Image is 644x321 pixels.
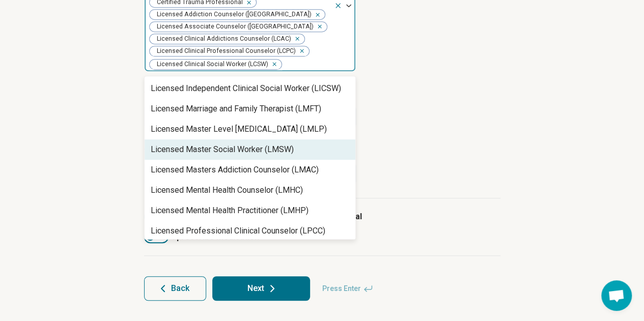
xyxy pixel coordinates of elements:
[151,225,325,237] div: Licensed Professional Clinical Counselor (LPCC)
[151,143,294,156] div: Licensed Master Social Worker (LMSW)
[151,123,327,135] div: Licensed Master Level [MEDICAL_DATA] (LMLP)
[151,164,319,176] div: Licensed Masters Addiction Counselor (LMAC)
[151,103,321,115] div: Licensed Marriage and Family Therapist (LMFT)
[144,276,206,301] button: Back
[150,46,299,56] span: Licensed Clinical Professional Counselor (LCPC)
[150,34,294,44] span: Licensed Clinical Addictions Counselor (LCAC)
[151,82,341,95] div: Licensed Independent Clinical Social Worker (LICSW)
[150,22,317,32] span: Licensed Associate Counselor ([GEOGRAPHIC_DATA])
[151,184,303,196] div: Licensed Mental Health Counselor (LMHC)
[171,284,189,293] span: Back
[150,60,271,69] span: Licensed Clinical Social Worker (LCSW)
[212,276,310,301] button: Next
[316,276,379,301] span: Press Enter
[151,205,309,217] div: Licensed Mental Health Practitioner (LMHP)
[601,280,632,311] div: Open chat
[150,10,315,19] span: Licensed Addiction Counselor ([GEOGRAPHIC_DATA])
